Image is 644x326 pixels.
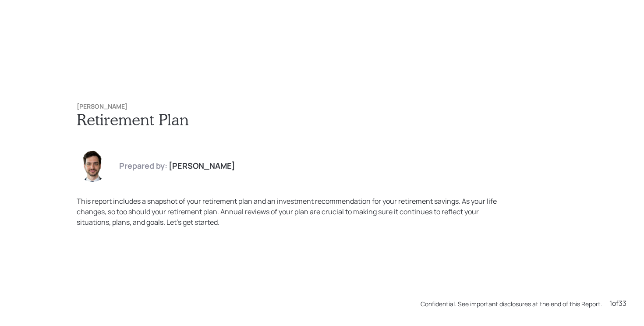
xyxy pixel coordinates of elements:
[77,196,511,227] div: This report includes a snapshot of your retirement plan and an investment recommendation for your...
[77,150,108,182] img: jonah-coleman-headshot.png
[77,110,567,129] h1: Retirement Plan
[169,161,235,171] h4: [PERSON_NAME]
[119,161,167,171] h4: Prepared by:
[77,103,567,110] h6: [PERSON_NAME]
[421,299,602,308] div: Confidential. See important disclosures at the end of this Report.
[609,298,626,308] div: 1 of 33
